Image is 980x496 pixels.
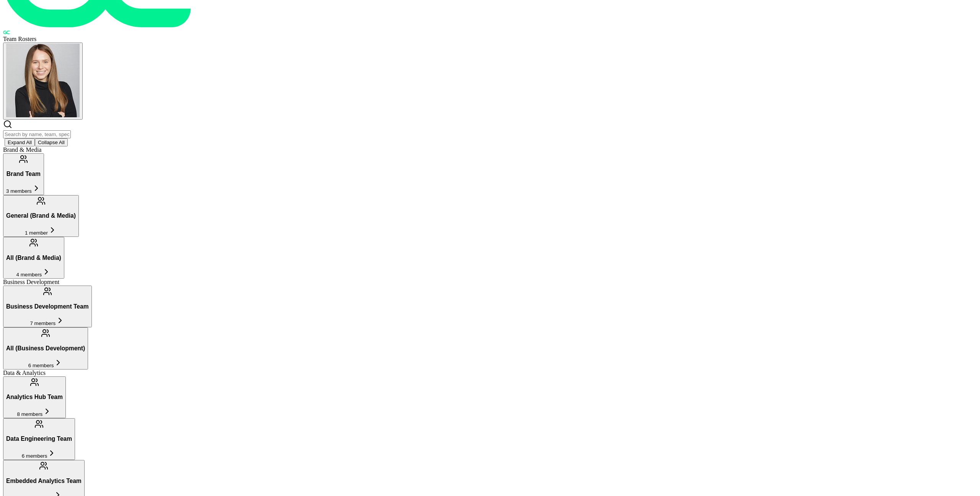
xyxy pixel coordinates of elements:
span: Data & Analytics [3,370,46,376]
span: 1 member [25,230,48,236]
input: Search by name, team, specialty, or title... [3,130,71,138]
button: Collapse All [35,138,68,146]
button: Brand Team3 members [3,153,44,195]
button: All (Business Development)6 members [3,327,88,369]
span: 6 members [22,453,47,459]
span: 8 members [17,411,43,417]
h3: Embedded Analytics Team [6,478,82,485]
h3: Brand Team [6,171,41,177]
span: 3 members [6,188,32,194]
span: Brand & Media [3,146,41,153]
span: 4 members [16,272,42,278]
h3: General (Brand & Media) [6,212,76,219]
button: Business Development Team7 members [3,286,92,327]
h3: All (Brand & Media) [6,255,61,261]
span: 7 members [30,320,56,326]
span: Team Rosters [3,36,36,42]
h3: All (Business Development) [6,345,85,352]
button: Data Engineering Team6 members [3,418,75,460]
h3: Data Engineering Team [6,435,72,442]
button: Analytics Hub Team8 members [3,376,66,418]
button: All (Brand & Media)4 members [3,237,64,279]
h3: Business Development Team [6,303,89,310]
span: Business Development [3,279,59,285]
button: Expand All [5,138,35,146]
span: 6 members [28,363,54,368]
button: General (Brand & Media)1 member [3,195,79,237]
h3: Analytics Hub Team [6,394,63,401]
